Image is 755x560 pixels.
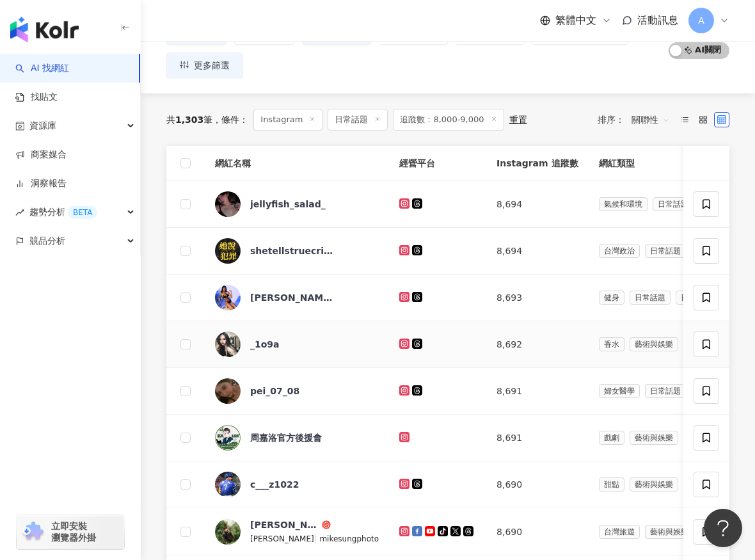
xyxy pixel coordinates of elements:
[215,332,241,357] img: KOL Avatar
[630,431,678,445] span: 藝術與娛樂
[630,291,671,305] span: 日常話題
[215,378,379,404] a: KOL Avatarpei_07_08
[704,509,742,547] iframe: Help Scout Beacon - Open
[599,291,624,305] span: 健身
[15,62,69,75] a: searchAI 找網紅
[599,525,640,539] span: 台灣旅遊
[212,115,248,125] span: 條件 ：
[215,472,379,497] a: KOL Avatarc___z1022
[215,332,379,357] a: KOL Avatar_1o9a
[29,227,65,255] span: 競品分析
[599,477,624,492] span: 甜點
[215,519,241,545] img: KOL Avatar
[250,534,314,543] span: [PERSON_NAME]
[319,534,379,543] span: mikesungphoto
[29,111,56,140] span: 資源庫
[637,14,678,26] span: 活動訊息
[215,425,379,451] a: KOL Avatar周嘉洛官方後援會
[215,285,379,310] a: KOL Avatar[PERSON_NAME]
[205,146,389,181] th: 網紅名稱
[599,337,624,351] span: 香水
[215,285,241,310] img: KOL Avatar
[486,181,588,228] td: 8,694
[215,238,379,264] a: KOL Avatarshetellstruecrime
[645,525,694,539] span: 藝術與娛樂
[486,461,588,508] td: 8,690
[15,91,58,104] a: 找貼文
[599,244,640,258] span: 台灣政治
[486,321,588,368] td: 8,692
[598,109,677,130] div: 排序：
[166,52,243,78] button: 更多篩選
[15,177,67,190] a: 洞察報告
[215,238,241,264] img: KOL Avatar
[250,518,319,531] div: [PERSON_NAME] Photography
[653,197,694,211] span: 日常話題
[486,146,588,181] th: Instagram 追蹤數
[486,368,588,415] td: 8,691
[599,431,624,445] span: 戲劇
[599,197,648,211] span: 氣候和環境
[215,425,241,451] img: KOL Avatar
[676,291,717,305] span: 日本旅遊
[486,275,588,321] td: 8,693
[698,13,704,28] span: A
[645,384,686,398] span: 日常話題
[486,228,588,275] td: 8,694
[194,60,230,70] span: 更多篩選
[215,191,241,217] img: KOL Avatar
[486,415,588,461] td: 8,691
[215,518,379,545] a: KOL Avatar[PERSON_NAME] Photography[PERSON_NAME]|mikesungphoto
[486,508,588,556] td: 8,690
[17,515,124,549] a: chrome extension立即安裝 瀏覽器外掛
[20,522,45,542] img: chrome extension
[250,478,299,491] div: c___z1022
[15,148,67,161] a: 商案媒合
[555,13,596,28] span: 繁體中文
[166,115,212,125] div: 共 筆
[645,244,686,258] span: 日常話題
[175,115,203,125] span: 1,303
[10,17,79,42] img: logo
[509,115,527,125] div: 重置
[328,109,388,131] span: 日常話題
[250,338,280,351] div: _1o9a
[215,191,379,217] a: KOL Avatarjellyfish_salad_
[253,109,322,131] span: Instagram
[250,385,299,397] div: pei_07_08
[29,198,97,227] span: 趨勢分析
[250,244,333,257] div: shetellstruecrime
[68,206,97,219] div: BETA
[630,337,678,351] span: 藝術與娛樂
[250,431,322,444] div: 周嘉洛官方後援會
[632,109,670,130] span: 關聯性
[250,198,326,211] div: jellyfish_salad_
[215,472,241,497] img: KOL Avatar
[389,146,486,181] th: 經營平台
[599,384,640,398] span: 婦女醫學
[51,520,96,543] span: 立即安裝 瀏覽器外掛
[630,477,678,492] span: 藝術與娛樂
[314,533,320,543] span: |
[15,208,24,217] span: rise
[215,378,241,404] img: KOL Avatar
[393,109,504,131] span: 追蹤數：8,000-9,000
[250,291,333,304] div: [PERSON_NAME]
